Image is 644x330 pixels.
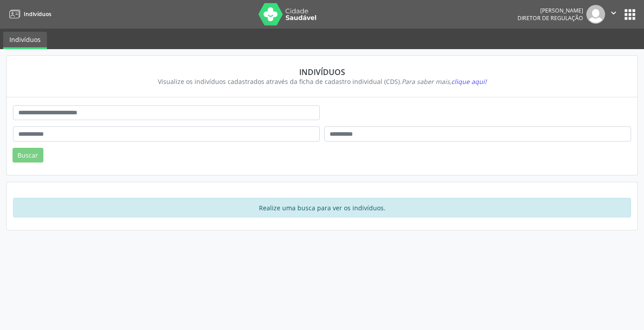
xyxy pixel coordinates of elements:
[6,7,51,21] a: Indivíduos
[605,5,622,24] button: 
[517,14,583,22] span: Diretor de regulação
[19,67,625,77] div: Indivíduos
[402,77,487,86] i: Para saber mais,
[13,148,43,163] button: Buscar
[13,198,631,217] div: Realize uma busca para ver os indivíduos.
[609,8,619,18] i: 
[3,32,47,49] a: Indivíduos
[19,77,625,86] div: Visualize os indivíduos cadastrados através da ficha de cadastro individual (CDS).
[517,7,583,14] div: [PERSON_NAME]
[24,10,51,18] span: Indivíduos
[622,7,638,22] button: apps
[586,5,605,24] img: img
[451,77,487,86] span: clique aqui!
